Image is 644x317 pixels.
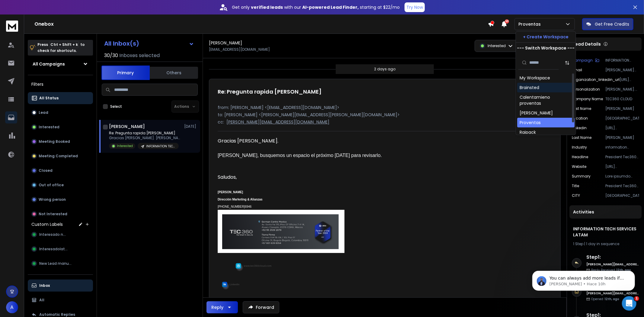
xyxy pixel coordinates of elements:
button: Get Free Credits [582,18,633,30]
h1: All Campaigns [33,61,65,67]
h1: Re: Pregunta rapida [PERSON_NAME] [218,88,322,96]
div: Activities [569,205,642,219]
p: to: [PERSON_NAME] <[PERSON_NAME][EMAIL_ADDRESS][PERSON_NAME][DOMAIN_NAME]> [218,112,552,118]
span: 30 / 30 [104,52,118,59]
div: Gracias [PERSON_NAME]. [218,137,394,145]
p: Out of office [39,183,64,187]
div: Reply [211,304,223,310]
p: President Tec360 Group [605,155,639,159]
p: + Create Workspace [523,34,569,40]
p: [PERSON_NAME] [605,135,639,140]
p: [PERSON_NAME][EMAIL_ADDRESS][DOMAIN_NAME] [226,119,329,125]
p: INFORMATION TECH SERVICES LATAM [146,144,175,149]
button: Inbox [28,280,93,292]
button: Interesado new [28,229,93,241]
strong: verified leads [251,4,283,10]
p: TEC360 CLOUD [605,97,639,101]
p: cc: [218,119,224,125]
button: Wrong person [28,194,93,206]
p: from: [PERSON_NAME] <[EMAIL_ADDRESS][DOMAIN_NAME]> [218,104,552,110]
div: My Workspace [520,75,550,81]
p: CITY [572,193,580,198]
h1: [PERSON_NAME] [109,123,145,130]
font: 6946 [245,205,252,208]
p: Lead [39,110,48,115]
strong: AI-powered Lead Finder, [302,4,359,10]
p: title [572,184,579,188]
p: Inbox [39,283,50,288]
p: Automatic Replies [39,312,75,317]
iframe: Intercom live chat [622,296,636,311]
p: location [572,116,588,121]
span: Interesado new [39,232,68,237]
button: Sort by Sort A-Z [561,57,573,69]
button: Closed [28,165,93,177]
div: Brainsted [520,85,539,91]
p: Gracias [PERSON_NAME]. [PERSON_NAME], busquemos un [109,136,181,140]
p: Proventas [518,21,543,27]
p: [PERSON_NAME]. Vi que en Tec360 han trabajado optimizando la seguridad de programas de lealtad pa... [605,87,639,92]
h1: Onebox [34,21,488,28]
p: Get Free Credits [595,21,629,27]
p: organization_linkedin_url [572,77,620,82]
p: Closed [39,168,53,173]
button: All Campaigns [28,58,93,70]
p: Summary [572,174,591,179]
img: AIorK4wQqVmpdlh8TZVgW-pwDyVokGsCm2FcYLBUVd4hJNNXOUKK1UehNtN1CGq70KWn50xuMNTt4KUG9BwS [218,210,344,253]
p: [GEOGRAPHIC_DATA] [605,116,639,121]
p: industry [572,145,587,150]
p: Wrong person [39,197,66,202]
button: All Inbox(s) [99,37,199,50]
p: Campaign [572,58,593,63]
div: [PERSON_NAME] [520,110,553,116]
span: 50 [505,19,509,24]
h3: Custom Labels [31,221,63,227]
button: Lead [28,107,93,119]
p: Email [572,68,582,72]
p: Press to check for shortcuts. [37,42,85,54]
p: [GEOGRAPHIC_DATA] [605,193,639,198]
p: Re: Pregunta rapida [PERSON_NAME] [109,131,181,136]
button: Forward [243,301,279,313]
p: First Name [572,106,591,111]
span: 1 [634,296,639,301]
p: [URL][DOMAIN_NAME] [620,77,639,82]
iframe: Intercom notifications mensaje [523,258,644,301]
p: Interested [117,144,133,148]
p: website [572,164,586,169]
button: Interesadolater [28,243,93,255]
font: [PHONE_NUMBER] [218,205,245,208]
button: All [28,294,93,306]
h1: INFORMATION TECH SERVICES LATAM [573,226,638,238]
button: Meeting Completed [28,150,93,162]
p: [PERSON_NAME][EMAIL_ADDRESS][PERSON_NAME][DOMAIN_NAME] [605,68,639,72]
img: logo [6,21,18,32]
div: Calentamieno proventas [520,94,572,106]
img: AIorK4wLWLFG8FRhb7a5SXltFrilzBuaLd6L904LhrfGMS4CYkbMFbO5u3Q_GILiEMR5J0fRK-p_V3Q [218,260,278,272]
p: Lore ipsumdo sitametc ADI578, e seddoeiusmodt incidid utlaboree do magnaaliqu enimadm veniam quis... [605,174,639,179]
h3: Filters [28,80,93,88]
p: Personalization [572,87,600,92]
button: Others [150,66,198,79]
button: Reply [207,301,238,313]
p: Meeting Booked [39,139,70,144]
button: A [6,301,18,313]
p: Not Interested [39,212,67,216]
p: Lead Details [573,41,601,47]
h1: All Inbox(s) [104,40,139,46]
button: Meeting Booked [28,136,93,148]
div: | [573,242,638,246]
p: [DATE] [184,124,198,129]
label: Select [110,104,122,109]
p: INFORMATION TECH SERVICES LATAM [605,58,639,63]
button: + Create Workspace [516,31,576,42]
span: Ctrl + Shift + k [50,41,79,48]
p: Meeting Completed [39,154,78,158]
p: [URL][DOMAIN_NAME] [605,164,639,169]
p: President Tec360 Group [605,184,639,188]
p: linkedin [572,126,587,130]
